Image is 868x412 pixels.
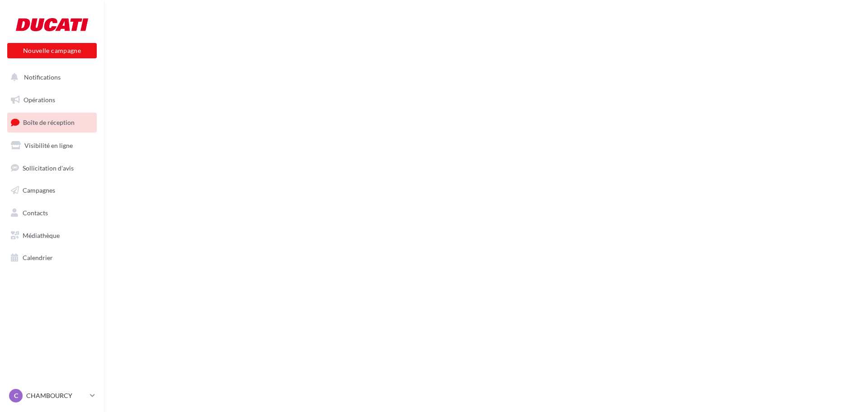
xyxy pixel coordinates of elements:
a: Calendrier [5,248,99,267]
a: Boîte de réception [5,113,99,132]
span: Opérations [24,96,55,104]
span: Campagnes [23,186,55,194]
span: C [14,391,18,400]
span: Boîte de réception [23,118,75,126]
a: Contacts [5,204,99,223]
button: Nouvelle campagne [7,43,97,58]
span: Visibilité en ligne [24,142,73,149]
span: Médiathèque [23,232,60,239]
a: Visibilité en ligne [5,136,99,155]
a: Opérations [5,90,99,109]
span: Sollicitation d'avis [23,164,74,171]
a: Médiathèque [5,226,99,245]
a: C CHAMBOURCY [7,387,97,404]
span: Calendrier [23,254,53,261]
a: Sollicitation d'avis [5,159,99,178]
a: Campagnes [5,181,99,200]
span: Notifications [24,73,61,81]
button: Notifications [5,68,95,87]
span: Contacts [23,209,48,217]
p: CHAMBOURCY [26,391,86,400]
